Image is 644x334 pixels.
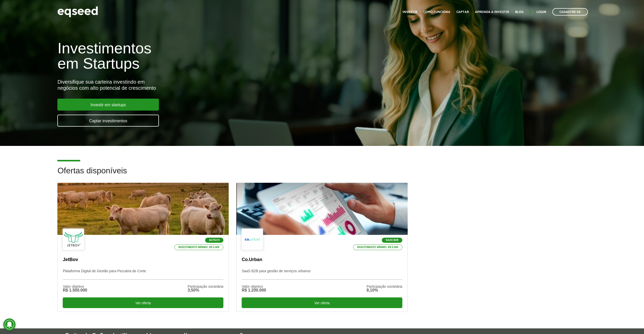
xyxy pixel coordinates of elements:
[242,257,402,263] p: Co.Urban
[403,10,417,14] a: Investir
[188,285,223,288] div: Participação societária
[236,183,408,312] a: SaaS B2B Investimento mínimo: R$ 5.000 Co.Urban SaaS B2B para gestão de serviços urbanos Valor ob...
[242,288,266,292] div: R$ 1.200.000
[475,10,509,14] a: Aprenda a investir
[63,257,223,263] p: JetBov
[423,10,450,14] a: Como funciona
[205,238,223,243] p: Agtech
[536,10,546,14] a: Login
[242,269,402,280] p: SaaS B2B para gestão de serviços urbanos
[63,269,223,280] p: Plataforma Digital de Gestão para Pecuária de Corte
[552,8,588,16] a: Cadastre-se
[242,285,266,288] div: Valor objetivo
[57,79,372,91] div: Diversifique sua carteira investindo em negócios com alto potencial de crescimento
[382,238,402,243] p: SaaS B2B
[174,245,224,250] p: Investimento mínimo: R$ 5.000
[188,288,223,292] div: 3,50%
[515,10,523,14] a: Blog
[63,285,87,288] div: Valor objetivo
[57,41,372,71] h1: Investimentos em Startups
[367,285,402,288] div: Participação societária
[63,288,87,292] div: R$ 1.500.000
[353,245,402,250] p: Investimento mínimo: R$ 5.000
[57,183,229,312] a: Agtech Investimento mínimo: R$ 5.000 JetBov Plataforma Digital de Gestão para Pecuária de Corte V...
[242,297,402,308] div: Ver oferta
[456,10,469,14] a: Captar
[57,99,159,111] a: Investir em startups
[367,288,402,292] div: 8,10%
[57,166,586,183] h2: Ofertas disponíveis
[63,297,223,308] div: Ver oferta
[57,115,159,127] a: Captar investimentos
[57,5,98,19] img: EqSeed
